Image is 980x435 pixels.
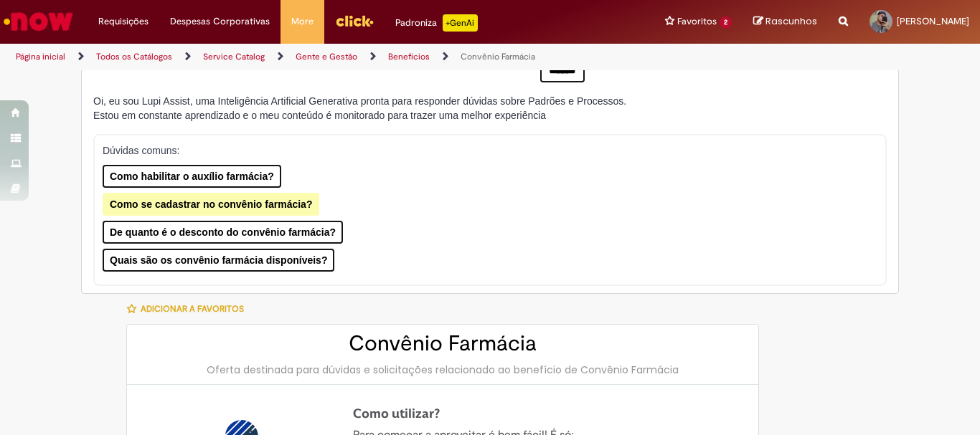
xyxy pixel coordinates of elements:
div: Padroniza [395,14,478,32]
a: Página inicial [16,51,65,62]
span: Favoritos [677,14,717,29]
span: 2 [720,16,732,29]
h2: Convênio Farmácia [141,332,744,355]
a: Convênio Farmácia [461,51,535,62]
img: ServiceNow [1,7,75,36]
span: [PERSON_NAME] [897,15,969,27]
span: Rascunhos [765,14,817,28]
a: Gente e Gestão [296,51,357,62]
div: Oferta destinada para dúvidas e solicitações relacionado ao benefício de Convênio Farmácia [141,363,744,377]
ul: Trilhas de página [11,44,643,70]
p: +GenAi [443,14,478,32]
a: Benefícios [388,51,430,62]
button: Quais são os convênio farmácia disponíveis? [103,249,334,272]
span: Despesas Corporativas [170,14,270,29]
p: Dúvidas comuns: [103,143,866,158]
a: Rascunhos [753,15,817,29]
button: De quanto é o desconto do convênio farmácia? [103,221,343,244]
span: More [291,14,314,29]
img: click_logo_yellow_360x200.png [335,10,374,32]
span: Requisições [98,14,149,29]
button: Como se cadastrar no convênio farmácia? [103,193,319,216]
span: Adicionar a Favoritos [141,303,244,315]
a: Service Catalog [203,51,265,62]
button: Como habilitar o auxílio farmácia? [103,165,281,188]
h4: Como utilizar? [353,406,733,421]
button: Adicionar a Favoritos [126,294,252,324]
div: Oi, eu sou Lupi Assist, uma Inteligência Artificial Generativa pronta para responder dúvidas sobr... [93,94,626,123]
a: Todos os Catálogos [96,51,172,62]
